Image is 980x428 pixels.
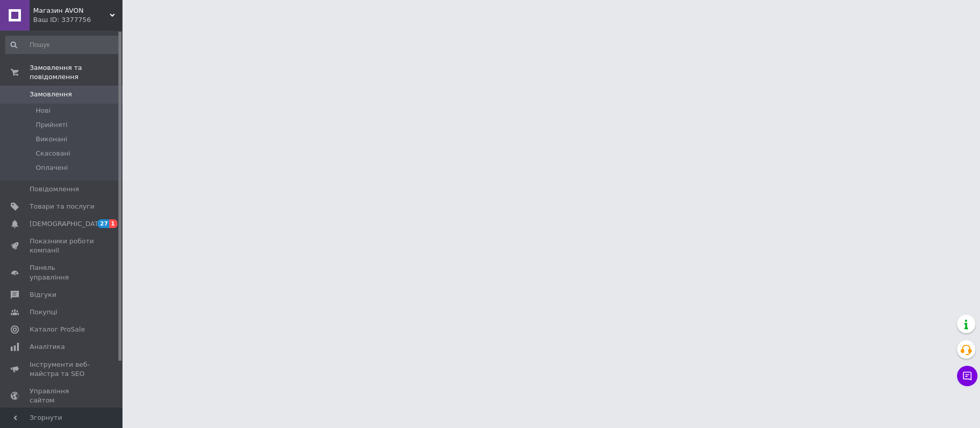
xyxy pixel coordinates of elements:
span: 1 [109,219,117,228]
span: Прийняті [36,120,67,130]
span: Аналітика [30,342,65,351]
span: Показники роботи компанії [30,237,94,255]
span: Магазин AVON [33,6,110,15]
span: Панель управління [30,263,94,282]
span: Покупці [30,308,57,317]
span: Замовлення [30,90,72,99]
span: Скасовані [36,149,70,158]
span: 27 [97,219,109,228]
span: Відгуки [30,290,56,299]
span: Управління сайтом [30,387,94,405]
span: [DEMOGRAPHIC_DATA] [30,219,105,229]
span: Повідомлення [30,185,79,194]
button: Чат з покупцем [957,366,977,386]
span: Інструменти веб-майстра та SEO [30,360,94,379]
span: Замовлення та повідомлення [30,63,122,82]
span: Товари та послуги [30,202,94,211]
span: Оплачені [36,163,68,172]
span: Виконані [36,135,67,144]
span: Нові [36,106,51,115]
span: Каталог ProSale [30,325,85,334]
div: Ваш ID: 3377756 [33,15,122,24]
input: Пошук [5,36,120,54]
